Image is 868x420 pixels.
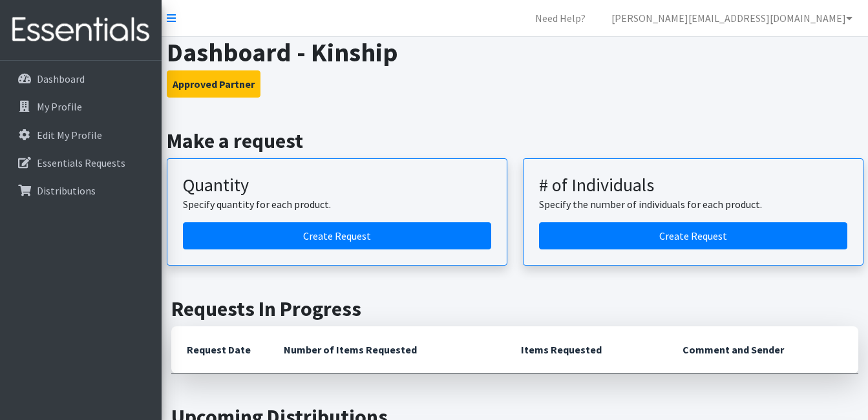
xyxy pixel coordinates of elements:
[167,37,863,68] h1: Dashboard - Kinship
[183,222,491,249] a: Create a request by quantity
[5,94,156,120] a: My Profile
[667,326,858,373] th: Comment and Sender
[167,70,260,98] button: Approved Partner
[37,72,85,85] p: Dashboard
[601,5,863,31] a: [PERSON_NAME][EMAIL_ADDRESS][DOMAIN_NAME]
[539,196,847,212] p: Specify the number of individuals for each product.
[5,122,156,148] a: Edit My Profile
[5,8,156,52] img: HumanEssentials
[183,196,491,212] p: Specify quantity for each product.
[5,150,156,176] a: Essentials Requests
[5,178,156,204] a: Distributions
[539,174,847,196] h3: # of Individuals
[183,174,491,196] h3: Quantity
[268,326,505,373] th: Number of Items Requested
[37,129,102,142] p: Edit My Profile
[5,66,156,92] a: Dashboard
[37,156,125,169] p: Essentials Requests
[171,326,268,373] th: Request Date
[539,222,847,249] a: Create a request by number of individuals
[505,326,667,373] th: Items Requested
[37,184,96,197] p: Distributions
[37,100,82,113] p: My Profile
[171,297,858,321] h2: Requests In Progress
[167,129,863,153] h2: Make a request
[525,5,596,31] a: Need Help?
